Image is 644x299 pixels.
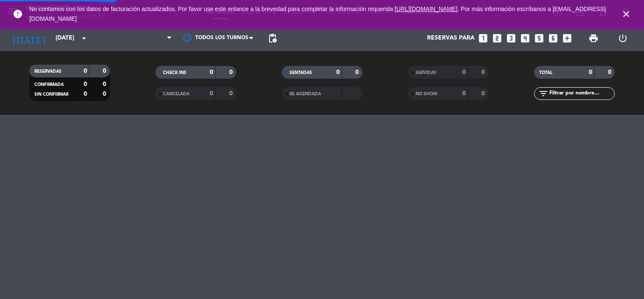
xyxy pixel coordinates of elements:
[539,71,552,75] span: TOTAL
[290,92,321,96] span: RE AGENDADA
[562,33,573,44] i: add_box
[290,71,312,75] span: SENTADAS
[534,33,545,44] i: looks_5
[84,91,87,97] strong: 0
[618,33,628,43] i: power_settings_new
[163,92,189,96] span: CANCELADA
[29,6,606,22] span: No contamos con los datos de facturación actualizados. Por favor use este enlance a la brevedad p...
[481,69,487,75] strong: 0
[6,29,51,48] i: [DATE]
[548,33,559,44] i: looks_6
[478,33,489,44] i: looks_one
[608,26,638,51] div: LOG OUT
[103,91,108,97] strong: 0
[506,33,517,44] i: looks_3
[29,6,606,22] a: . Por más información escríbanos a [EMAIL_ADDRESS][DOMAIN_NAME]
[588,33,599,43] span: print
[13,9,23,19] i: error
[210,91,213,97] strong: 0
[163,71,186,75] span: CHECK INS
[427,35,475,42] span: Reservas para
[589,69,592,75] strong: 0
[84,81,87,87] strong: 0
[492,33,503,44] i: looks_two
[355,69,360,75] strong: 0
[336,69,340,75] strong: 0
[84,68,87,74] strong: 0
[395,6,458,12] a: [URL][DOMAIN_NAME]
[481,91,487,97] strong: 0
[34,69,62,74] span: RESERVADAS
[229,69,234,75] strong: 0
[79,33,89,43] i: arrow_drop_down
[538,88,548,99] i: filter_list
[462,91,466,97] strong: 0
[621,9,631,19] i: close
[416,71,436,75] span: SERVIDAS
[267,33,278,43] span: pending_actions
[103,81,108,87] strong: 0
[520,33,531,44] i: looks_4
[34,83,64,87] span: CONFIRMADA
[229,91,234,97] strong: 0
[34,92,68,97] span: SIN CONFIRMAR
[103,68,108,74] strong: 0
[548,89,614,98] input: Filtrar por nombre...
[416,92,437,96] span: NO SHOW
[462,69,466,75] strong: 0
[608,69,613,75] strong: 0
[210,69,213,75] strong: 0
